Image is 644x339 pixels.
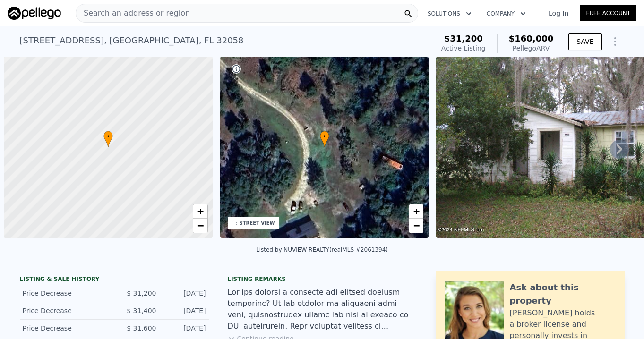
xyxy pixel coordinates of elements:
span: Active Listing [441,44,486,52]
button: Solutions [420,5,479,22]
div: [STREET_ADDRESS] , [GEOGRAPHIC_DATA] , FL 32058 [20,34,244,47]
div: [DATE] [164,306,206,315]
span: $ 31,600 [127,324,156,332]
a: Zoom out [409,219,423,233]
span: $ 31,400 [127,307,156,314]
a: Free Account [580,5,636,21]
a: Zoom in [409,204,423,219]
div: • [103,131,113,147]
div: Ask about this property [510,281,615,307]
div: Pellego ARV [509,43,554,53]
div: Listing remarks [228,275,417,283]
span: $ 31,200 [127,289,156,297]
span: − [197,220,203,231]
span: $160,000 [509,34,554,43]
div: Price Decrease [23,323,107,333]
div: STREET VIEW [240,220,275,227]
a: Zoom in [193,204,207,219]
span: • [103,132,113,141]
button: SAVE [568,33,601,50]
a: Log In [537,8,580,18]
span: + [413,205,420,217]
div: • [320,131,329,147]
img: Pellego [8,7,61,20]
span: − [413,220,420,231]
div: [DATE] [164,288,206,298]
div: Price Decrease [23,306,107,315]
span: • [320,132,329,141]
div: Listed by NUVIEW REALTY (realMLS #2061394) [256,246,388,253]
button: Show Options [606,32,625,51]
a: Zoom out [193,219,207,233]
div: LISTING & SALE HISTORY [20,275,209,285]
div: [DATE] [164,323,206,333]
button: Company [479,5,533,22]
span: Search an address or region [76,8,190,19]
span: + [197,205,203,217]
span: $31,200 [444,34,483,43]
div: Lor ips dolorsi a consecte adi elitsed doeiusm temporinc? Ut lab etdolor ma aliquaeni admi veni, ... [228,287,417,332]
div: Price Decrease [23,288,107,298]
